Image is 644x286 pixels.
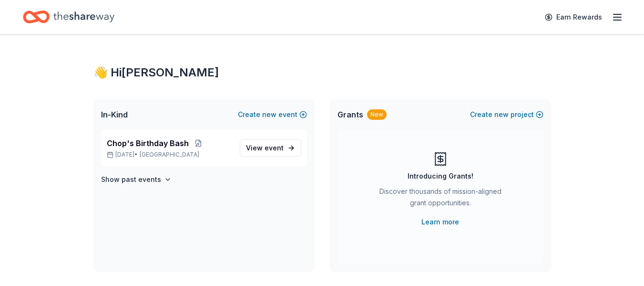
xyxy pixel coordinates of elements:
a: Learn more [421,216,459,228]
button: Createnewproject [470,109,543,120]
div: Introducing Grants! [408,170,473,182]
span: event [265,144,284,152]
span: Chop's Birthday Bash [107,138,189,149]
span: In-Kind [101,109,128,120]
div: New [367,109,387,120]
div: 👋 Hi [PERSON_NAME] [93,65,551,80]
a: View event [240,139,301,157]
span: View [246,142,284,154]
span: new [262,109,276,120]
p: [DATE] • [107,151,232,159]
h4: Show past events [101,174,161,185]
button: Createnewevent [238,109,307,120]
span: [GEOGRAPHIC_DATA] [140,151,199,159]
button: Show past events [101,174,172,185]
div: Discover thousands of mission-aligned grant opportunities. [376,186,505,212]
a: Earn Rewards [539,9,608,26]
a: Home [23,6,114,28]
span: new [494,109,509,120]
span: Grants [337,109,363,120]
